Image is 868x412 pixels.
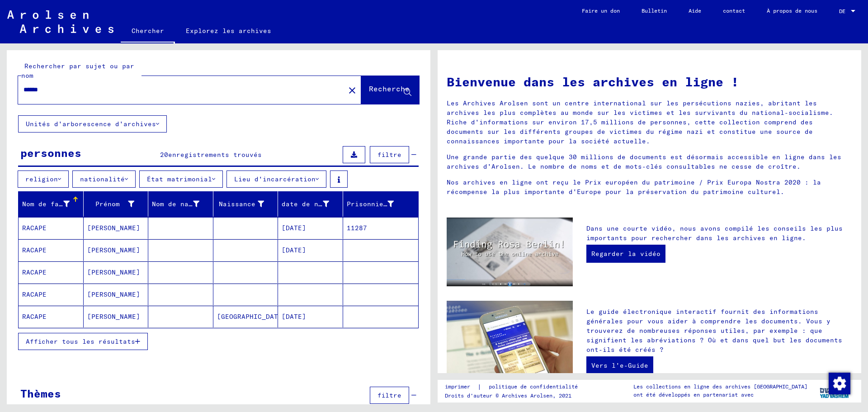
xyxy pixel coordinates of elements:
font: filtre [377,151,401,159]
font: Explorez les archives [186,27,271,35]
mat-header-cell: Nom de famille [19,191,84,217]
font: Dans une courte vidéo, nous avons compilé les conseils les plus importants pour rechercher dans l... [586,224,843,242]
mat-header-cell: Prisonnier # [343,191,419,217]
font: Les Archives Arolsen sont un centre international sur les persécutions nazies, abritant les archi... [447,99,833,145]
font: Rechercher par sujet ou par nom [21,62,134,80]
font: Naissance [219,200,255,208]
mat-icon: close [347,85,358,96]
font: RACAPE [22,268,47,276]
font: État matrimonial [147,175,212,183]
mat-header-cell: Naissance [213,191,278,217]
font: [DATE] [282,246,306,254]
img: yv_logo.png [818,379,852,402]
font: Prénom [95,200,120,208]
font: RACAPE [22,313,47,321]
font: DE [839,8,845,14]
div: Prénom [87,197,148,211]
font: Aide [689,7,701,14]
font: [DATE] [282,313,306,321]
a: imprimer [445,382,477,392]
div: Naissance [217,197,278,211]
font: | [477,383,481,391]
font: imprimer [445,383,470,390]
font: RACAPE [22,224,47,232]
font: [PERSON_NAME] [87,313,140,321]
button: État matrimonial [139,170,223,188]
div: Nom de famille [22,197,83,211]
button: religion [18,170,69,188]
font: [GEOGRAPHIC_DATA] [217,313,286,321]
font: À propos de nous [767,7,817,14]
font: Vers l'e-Guide [591,361,648,369]
font: Une grande partie des quelque 30 millions de documents est désormais accessible en ligne dans les... [447,153,841,170]
button: filtre [370,387,409,404]
font: [PERSON_NAME] [87,246,140,254]
a: Regarder la vidéo [586,245,665,263]
font: [PERSON_NAME] [87,224,140,232]
font: Unités d'arborescence d'archives [26,120,156,128]
font: date de naissance [282,200,351,208]
font: [PERSON_NAME] [87,268,140,276]
font: 11287 [347,224,367,232]
button: Clair [343,81,361,99]
font: ont été développés en partenariat avec [633,391,754,398]
img: Arolsen_neg.svg [7,10,113,33]
mat-header-cell: Nom de naissance [148,191,213,217]
font: Le guide électronique interactif fournit des informations générales pour vous aider à comprendre ... [586,308,842,354]
img: video.jpg [447,218,573,286]
font: Lieu d'incarcération [234,175,316,183]
font: Thèmes [20,387,61,400]
font: Chercher [132,27,164,35]
font: [PERSON_NAME] [87,290,140,298]
font: Afficher tous les résultats [26,337,135,346]
font: Bulletin [642,7,667,14]
a: politique de confidentialité [481,382,589,392]
font: Regarder la vidéo [591,250,660,258]
font: personnes [20,146,81,160]
button: filtre [370,146,409,163]
font: RACAPE [22,290,47,298]
button: Unités d'arborescence d'archives [18,115,167,133]
font: 20 [160,151,168,159]
img: Modifier le consentement [829,373,850,394]
font: Recherche [369,84,410,93]
font: [DATE] [282,224,306,232]
div: Prisonnier # [347,197,408,211]
button: nationalité [72,170,136,188]
button: Recherche [361,76,419,104]
img: eguide.jpg [447,301,573,385]
font: Les collections en ligne des archives [GEOGRAPHIC_DATA] [633,383,807,390]
font: Nom de naissance [152,200,217,208]
a: Vers l'e-Guide [586,356,653,374]
font: nationalité [80,175,125,183]
font: enregistrements trouvés [168,151,262,159]
font: RACAPE [22,246,47,254]
div: Nom de naissance [152,197,213,211]
font: religion [25,175,58,183]
font: Bienvenue dans les archives en ligne ! [447,74,739,90]
font: Nom de famille [22,200,79,208]
font: contact [723,7,745,14]
font: Faire un don [582,7,620,14]
font: filtre [377,391,401,399]
button: Lieu d'incarcération [226,170,326,188]
div: date de naissance [282,197,343,211]
font: Nos archives en ligne ont reçu le Prix européen du patrimoine / Prix Europa Nostra 2020 : la réco... [447,178,821,196]
mat-header-cell: Prénom [84,191,149,217]
button: Afficher tous les résultats [18,333,148,350]
font: politique de confidentialité [489,383,578,390]
font: Droits d'auteur © Archives Arolsen, 2021 [445,392,571,399]
a: Chercher [121,20,175,43]
font: Prisonnier # [347,200,396,208]
mat-header-cell: date de naissance [278,191,343,217]
a: Explorez les archives [175,20,282,42]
